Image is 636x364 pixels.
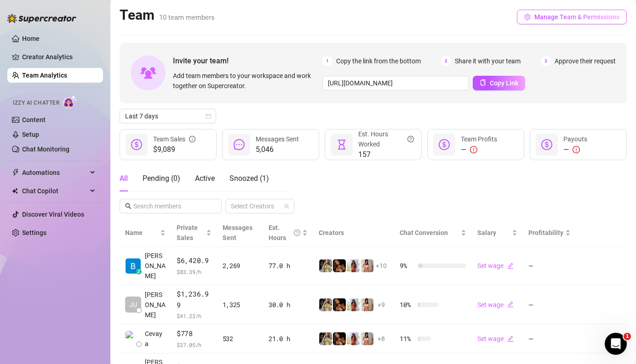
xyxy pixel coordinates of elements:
[407,129,414,149] span: question-circle
[294,223,300,243] span: question-circle
[120,219,171,247] th: Name
[624,333,631,340] span: 1
[361,332,373,345] img: S
[507,263,514,269] span: edit
[269,300,308,310] div: 30.0 h
[125,109,211,123] span: Last 7 days
[473,76,525,90] button: Copy Link
[322,56,332,66] span: 1
[541,139,552,150] span: dollar-circle
[120,173,128,184] div: All
[605,333,627,355] iframe: Intercom live chat
[145,290,166,320] span: [PERSON_NAME]
[131,139,142,150] span: dollar-circle
[490,79,518,87] span: Copy Link
[284,203,289,209] span: team
[319,332,332,345] img: Shary
[400,300,414,310] span: 10 %
[461,135,497,143] span: Team Profits
[347,298,360,311] img: Linnebel
[528,229,563,236] span: Profitability
[234,139,245,150] span: message
[470,146,477,153] span: exclamation-circle
[347,332,360,345] img: Linnebel
[159,13,215,22] span: 10 team members
[177,311,212,320] span: $ 41.23 /h
[477,262,514,269] a: Set wageedit
[358,149,414,160] span: 157
[319,298,332,311] img: Shary
[133,201,209,211] input: Search members
[517,10,627,24] button: Manage Team & Permissions
[229,174,269,183] span: Snoozed ( 1 )
[177,255,212,266] span: $6,420.9
[256,144,299,155] span: 5,046
[333,259,346,272] img: Merel
[455,56,521,66] span: Share it with your team
[269,223,300,243] div: Est. Hours
[269,334,308,344] div: 21.0 h
[177,267,212,276] span: $ 83.39 /h
[12,169,19,176] span: thunderbolt
[129,300,137,310] span: JU
[523,247,576,285] td: —
[153,144,195,155] span: $9,089
[507,336,514,342] span: edit
[563,135,587,143] span: Payouts
[177,340,212,349] span: $ 37.05 /h
[145,329,166,349] span: Cevaya
[173,71,319,91] span: Add team members to your workspace and work together on Supercreator.
[378,300,385,310] span: + 9
[400,229,448,236] span: Chat Conversion
[22,165,87,180] span: Automations
[22,211,84,218] a: Discover Viral Videos
[153,134,195,144] div: Team Sales
[136,269,142,274] div: z
[206,113,211,119] span: calendar
[480,79,486,86] span: copy
[189,134,195,144] span: info-circle
[145,251,166,281] span: [PERSON_NAME]
[336,139,347,150] span: hourglass
[376,261,387,271] span: + 10
[524,14,531,20] span: setting
[358,129,414,149] div: Est. Hours Worked
[22,184,87,198] span: Chat Copilot
[541,56,551,66] span: 3
[361,259,373,272] img: S
[223,300,258,310] div: 1,325
[125,228,158,238] span: Name
[177,289,212,310] span: $1,236.99
[313,219,394,247] th: Creators
[523,285,576,325] td: —
[555,56,616,66] span: Approve their request
[63,95,77,108] img: AI Chatter
[477,335,514,342] a: Set wageedit
[22,35,40,42] a: Home
[333,298,346,311] img: Merel
[195,174,215,183] span: Active
[347,259,360,272] img: Linnebel
[125,203,132,209] span: search
[223,334,258,344] div: 532
[477,301,514,308] a: Set wageedit
[223,224,252,241] span: Messages Sent
[22,50,96,64] a: Creator Analytics
[336,56,421,66] span: Copy the link from the bottom
[126,258,141,274] img: Barbara van der…
[461,144,497,155] div: —
[22,72,67,79] a: Team Analytics
[400,334,414,344] span: 11 %
[563,144,587,155] div: —
[22,131,39,138] a: Setup
[507,301,514,308] span: edit
[173,55,322,67] span: Invite your team!
[269,261,308,271] div: 77.0 h
[441,56,451,66] span: 2
[523,325,576,353] td: —
[22,229,46,236] a: Settings
[120,6,215,24] h2: Team
[22,146,69,153] a: Chat Monitoring
[378,334,385,344] span: + 8
[12,188,18,194] img: Chat Copilot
